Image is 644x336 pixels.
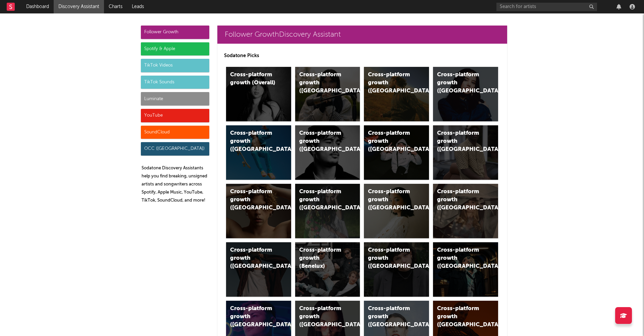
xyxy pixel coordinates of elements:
div: Cross-platform growth ([GEOGRAPHIC_DATA]/GSA) [368,129,414,154]
div: Cross-platform growth ([GEOGRAPHIC_DATA]) [437,188,483,212]
a: Cross-platform growth ([GEOGRAPHIC_DATA]) [226,184,291,238]
div: Cross-platform growth ([GEOGRAPHIC_DATA]) [437,305,483,329]
div: Cross-platform growth ([GEOGRAPHIC_DATA]) [368,71,414,95]
a: Cross-platform growth ([GEOGRAPHIC_DATA]/GSA) [364,125,429,180]
a: Cross-platform growth ([GEOGRAPHIC_DATA]) [433,184,498,238]
div: SoundCloud [141,126,209,139]
div: Cross-platform growth ([GEOGRAPHIC_DATA]) [299,188,345,212]
div: Cross-platform growth ([GEOGRAPHIC_DATA]) [437,71,483,95]
a: Cross-platform growth (Benelux) [295,242,360,297]
div: Cross-platform growth ([GEOGRAPHIC_DATA]) [437,246,483,270]
div: Luminate [141,92,209,106]
a: Cross-platform growth ([GEOGRAPHIC_DATA]) [295,67,360,121]
div: OCC ([GEOGRAPHIC_DATA]) [141,142,209,156]
a: Cross-platform growth ([GEOGRAPHIC_DATA]) [364,242,429,297]
div: YouTube [141,109,209,122]
div: Cross-platform growth ([GEOGRAPHIC_DATA]) [230,188,276,212]
div: Cross-platform growth (Benelux) [299,246,345,270]
a: Cross-platform growth ([GEOGRAPHIC_DATA]) [433,242,498,297]
div: TikTok Videos [141,59,209,72]
div: Cross-platform growth ([GEOGRAPHIC_DATA]) [230,305,276,329]
div: Cross-platform growth ([GEOGRAPHIC_DATA]) [368,305,414,329]
input: Search for artists [496,3,597,11]
div: Cross-platform growth ([GEOGRAPHIC_DATA]) [230,129,276,154]
div: Spotify & Apple [141,42,209,56]
div: Cross-platform growth ([GEOGRAPHIC_DATA]) [299,71,345,95]
div: Cross-platform growth (Overall) [230,71,276,87]
div: Follower Growth [141,26,209,39]
a: Cross-platform growth ([GEOGRAPHIC_DATA]) [295,184,360,238]
a: Cross-platform growth (Overall) [226,67,291,121]
a: Cross-platform growth ([GEOGRAPHIC_DATA]) [433,125,498,180]
a: Cross-platform growth ([GEOGRAPHIC_DATA]) [226,125,291,180]
p: Sodatone Picks [224,52,500,60]
div: TikTok Sounds [141,76,209,89]
a: Follower GrowthDiscovery Assistant [217,26,507,44]
a: Cross-platform growth ([GEOGRAPHIC_DATA]) [364,67,429,121]
p: Sodatone Discovery Assistants help you find breaking, unsigned artists and songwriters across Spo... [142,164,209,205]
div: Cross-platform growth ([GEOGRAPHIC_DATA]) [230,246,276,270]
div: Cross-platform growth ([GEOGRAPHIC_DATA]) [368,188,414,212]
div: Cross-platform growth ([GEOGRAPHIC_DATA]) [299,305,345,329]
div: Cross-platform growth ([GEOGRAPHIC_DATA]) [368,246,414,270]
a: Cross-platform growth ([GEOGRAPHIC_DATA]) [226,242,291,297]
a: Cross-platform growth ([GEOGRAPHIC_DATA]) [433,67,498,121]
a: Cross-platform growth ([GEOGRAPHIC_DATA]) [295,125,360,180]
div: Cross-platform growth ([GEOGRAPHIC_DATA]) [299,129,345,154]
div: Cross-platform growth ([GEOGRAPHIC_DATA]) [437,129,483,154]
a: Cross-platform growth ([GEOGRAPHIC_DATA]) [364,184,429,238]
